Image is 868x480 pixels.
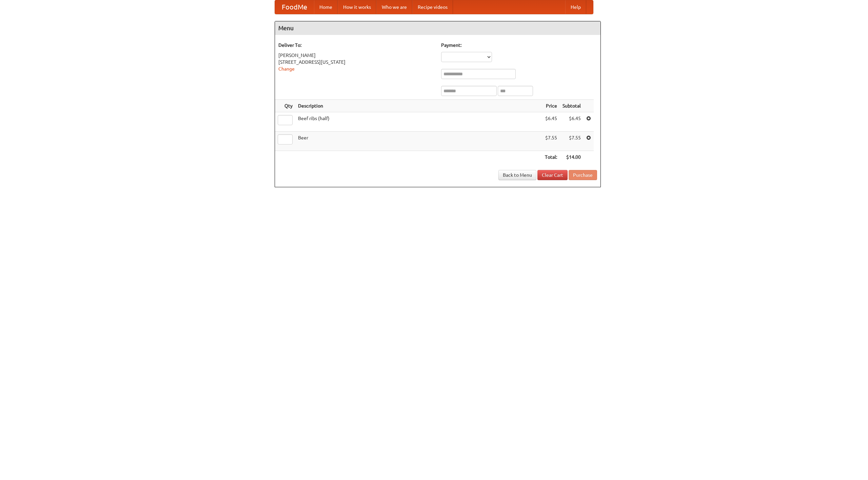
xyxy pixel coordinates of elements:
a: FoodMe [275,0,314,14]
th: Qty [275,100,295,112]
h5: Payment: [441,42,597,49]
a: Recipe videos [412,0,453,14]
th: Total: [542,151,560,164]
a: How it works [338,0,376,14]
th: $14.00 [560,151,584,164]
a: Who we are [376,0,412,14]
button: Purchase [569,170,597,180]
th: Price [542,100,560,112]
div: [PERSON_NAME] [278,52,434,59]
a: Help [565,0,586,14]
td: $6.45 [542,112,560,132]
a: Home [314,0,338,14]
div: [STREET_ADDRESS][US_STATE] [278,59,434,65]
td: Beer [295,132,542,151]
td: $6.45 [560,112,584,132]
a: Change [278,66,295,72]
a: Back to Menu [498,170,536,180]
td: Beef ribs (half) [295,112,542,132]
h4: Menu [275,21,600,35]
th: Description [295,100,542,112]
a: Clear Cart [537,170,568,180]
h5: Deliver To: [278,42,434,49]
td: $7.55 [542,132,560,151]
td: $7.55 [560,132,584,151]
th: Subtotal [560,100,584,112]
